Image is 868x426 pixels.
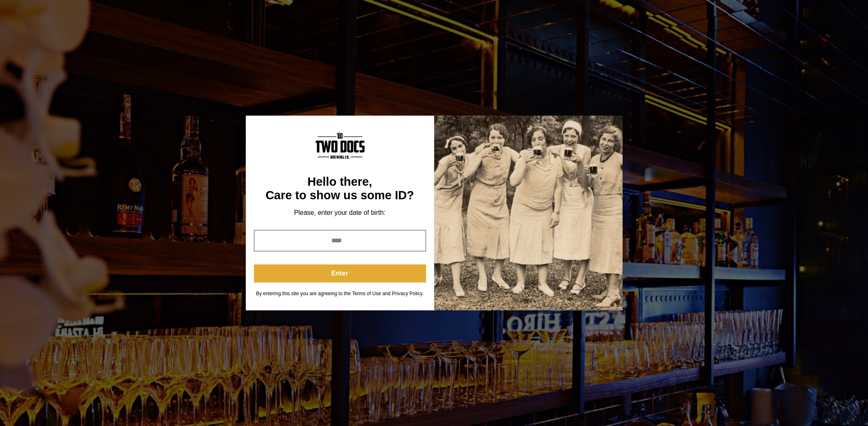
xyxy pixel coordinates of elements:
[254,230,426,251] input: year
[315,132,365,159] img: Content Logo
[254,209,426,217] div: Please, enter your date of birth:
[254,175,426,203] div: Hello there, Care to show us some ID?
[254,264,426,282] button: Enter
[254,291,426,297] div: By entering this site you are agreeing to the Terms of Use and Privacy Policy.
